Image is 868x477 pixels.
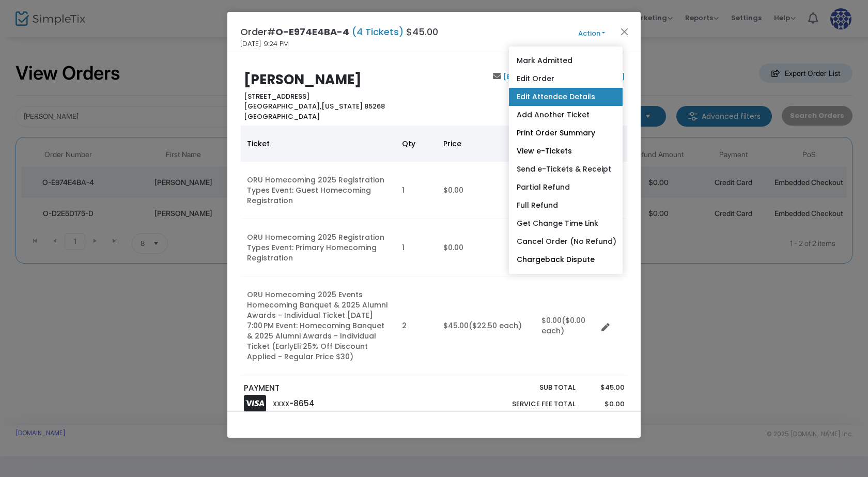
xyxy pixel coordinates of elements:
[541,315,585,336] span: ($0.00 each)
[488,399,576,409] p: Service Fee Total
[509,142,623,160] a: View e-Tickets
[275,25,349,38] span: O-E974E4BA-4
[509,214,623,233] a: Get Change Time Link
[349,25,406,38] span: (4 Tickets)
[437,219,535,276] td: $0.00
[509,233,623,251] a: Cancel Order (No Refund)
[585,399,624,409] p: $0.00
[488,382,576,393] p: Sub total
[289,398,315,409] span: -8654
[241,276,396,375] td: ORU Homecoming 2025 Events Homecoming Banquet & 2025 Alumni Awards - Individual Ticket [DATE] 7:0...
[509,160,623,178] a: Send e-Tickets & Receipt
[244,101,321,111] span: [GEOGRAPHIC_DATA],
[535,276,597,375] td: $0.00
[509,178,623,196] a: Partial Refund
[618,25,631,38] button: Close
[241,126,627,375] div: Data table
[241,126,396,162] th: Ticket
[509,106,623,124] a: Add Another Ticket
[396,162,437,219] td: 1
[469,320,522,331] span: ($22.50 each)
[509,52,623,70] a: Mark Admitted
[509,88,623,106] a: Edit Attendee Details
[501,72,625,82] a: [EMAIL_ADDRESS][DOMAIN_NAME]
[244,91,385,121] b: [STREET_ADDRESS] [US_STATE] 85268 [GEOGRAPHIC_DATA]
[241,162,396,219] td: ORU Homecoming 2025 Registration Types Event: Guest Homecoming Registration
[437,276,535,375] td: $45.00
[509,124,623,142] a: Print Order Summary
[509,70,623,88] a: Edit Order
[273,399,289,408] span: XXXX
[561,28,623,39] button: Action
[240,25,438,39] h4: Order# $45.00
[509,196,623,214] a: Full Refund
[437,126,535,162] th: Price
[240,39,289,49] span: [DATE] 9:24 PM
[241,219,396,276] td: ORU Homecoming 2025 Registration Types Event: Primary Homecoming Registration
[437,162,535,219] td: $0.00
[244,382,429,394] p: PAYMENT
[396,276,437,375] td: 2
[396,126,437,162] th: Qty
[509,251,623,269] a: Chargeback Dispute
[244,70,362,89] b: [PERSON_NAME]
[585,382,624,393] p: $45.00
[396,219,437,276] td: 1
